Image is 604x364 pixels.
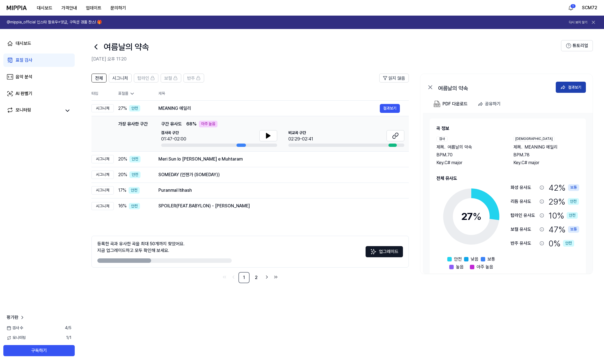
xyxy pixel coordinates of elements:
button: 결과보기 [380,104,400,113]
button: 다시 보지 않기 [569,20,587,25]
div: 시그니처 [91,186,114,195]
span: 탑라인 [137,75,149,82]
div: 대시보드 [16,40,31,47]
span: 1 / 1 [66,335,71,341]
div: 02:29-02:41 [288,136,313,142]
div: 시그니처 [91,155,114,163]
div: 보통 [568,184,579,191]
div: BPM. 78 [513,152,579,158]
div: 등록한 곡과 유사한 곡을 최대 50개까지 찾았어요. 지금 업그레이드하고 모두 확인해 보세요. [97,241,185,254]
div: 42 % [549,182,579,193]
div: 시그니처 [91,171,114,179]
div: Puranmal Itihash [158,187,400,194]
span: 구간 유사도 [161,121,182,127]
button: PDF 다운로드 [433,98,469,110]
a: Go to first page [221,273,228,281]
div: [DEMOGRAPHIC_DATA] [513,136,555,142]
button: 업데이트 [81,3,106,14]
span: 검사곡 구간 [161,130,186,136]
button: 공유하기 [475,98,505,110]
div: 보통 [568,226,579,233]
div: 안전 [129,171,141,178]
span: 읽지 않음 [388,75,405,82]
div: 반주 유사도 [511,240,537,247]
a: 2 [251,272,262,283]
span: % [473,210,482,222]
a: 모니터링 [7,107,61,115]
span: 20 % [118,156,127,162]
div: 리듬 유사도 [511,198,537,205]
img: logo [7,6,27,10]
div: 안전 [568,198,579,205]
span: 제목 . [513,144,522,151]
span: MEANING 에일리 [525,144,558,151]
span: 68 % [186,121,197,127]
h1: @mippia_official 인스타 팔로우+댓글, 구독권 경품 찬스! 🎁 [7,20,102,25]
img: PDF Download [434,101,440,107]
a: 업데이트 [81,0,106,16]
a: AI 판별기 [3,87,75,100]
a: 1 [238,272,250,283]
div: PDF 다운로드 [443,100,468,108]
div: 가장 유사한 구간 [118,121,148,147]
img: 알림 [567,4,574,11]
button: 읽지 않음 [379,74,409,82]
div: BPM. 70 [436,152,502,158]
div: 1 [570,4,576,8]
button: 결과보기 [556,82,586,93]
a: Go to last page [272,273,280,281]
span: 시그니처 [112,75,128,82]
span: 보통 [487,256,495,263]
span: 여름날의 약속 [448,144,472,151]
div: Meri Sun lo [PERSON_NAME] e Muhtaram [158,156,400,162]
h2: 곡 정보 [436,125,579,132]
img: Sparkles [370,248,377,255]
span: 반주 [187,75,195,82]
div: 시그니처 [91,104,114,113]
div: 화성 유사도 [511,184,537,191]
button: 전체 [91,74,107,82]
span: 낮음 [471,256,479,263]
a: 대시보드 [3,37,75,50]
span: 비교곡 구간 [288,130,313,136]
div: SPOILER(FEAT.BABYLON) - [PERSON_NAME] [158,203,400,209]
a: Sparkles업그레이드 [366,251,403,256]
div: 안전 [567,212,578,219]
div: SOMEDAY (언젠가 (SOMEDAY)) [158,171,400,178]
div: 01:47-02:00 [161,136,186,142]
div: 29 % [549,196,579,207]
div: 10 % [549,210,578,221]
button: 반주 [183,74,204,82]
span: 아주 높음 [477,264,493,270]
div: Key. C# major [513,159,579,166]
button: 대시보드 [32,3,57,14]
a: 평가판 [7,314,25,321]
div: 안전 [129,156,141,162]
div: 여름날의 약속 [438,84,550,91]
div: 모니터링 [16,107,31,115]
div: 안전 [129,105,140,112]
div: 표절률 [118,91,149,96]
div: 탑라인 유사도 [511,212,537,219]
a: 표절 검사 [3,54,75,67]
a: 곡 정보검사제목.여름날의 약속BPM.70Key.C# major[DEMOGRAPHIC_DATA]제목.MEANING 에일리BPM.78Key.C# major전체 유사도27%안전낮음... [423,113,593,273]
div: 표절 검사 [16,57,32,64]
div: 안전 [563,240,574,247]
a: 가격안내 [57,3,81,14]
span: 16 % [118,203,127,209]
button: 튜토리얼 [561,40,593,51]
button: SCM72 [582,4,597,11]
div: 결과보기 [568,84,581,90]
span: 평가판 [7,314,18,321]
span: 20 % [118,171,127,178]
button: 보컬 [161,74,181,82]
div: 0 % [549,237,574,249]
div: AI 판별기 [16,90,32,97]
span: 높음 [456,264,464,270]
div: 보컬 유사도 [511,226,537,233]
div: Key. C# major [436,159,502,166]
div: MEANING 에일리 [158,105,380,112]
div: 검사 [436,136,448,142]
